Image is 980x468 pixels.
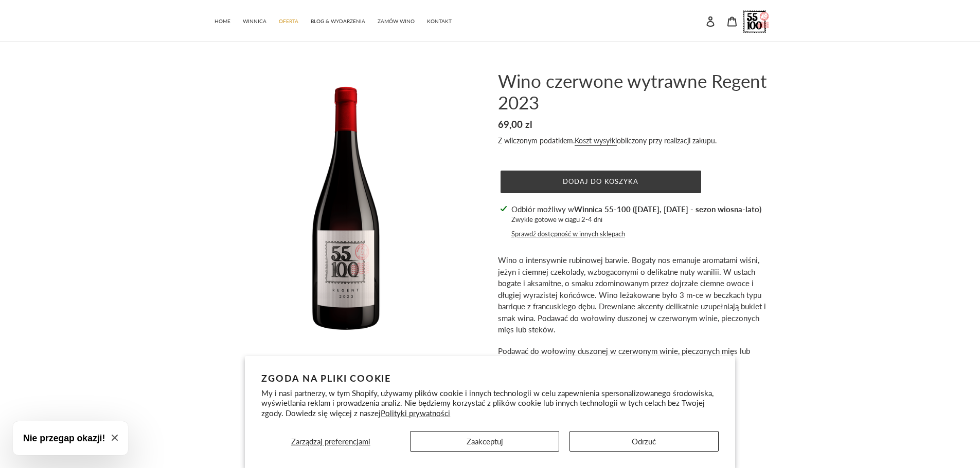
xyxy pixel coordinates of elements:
[574,204,761,214] strong: Winnica 55-100 ([DATE], [DATE] - sezon wiosna-lato)
[378,18,415,25] span: ZAMÓW WINO
[381,408,450,418] a: Polityki prywatności
[311,18,365,25] span: BLOG & WYDARZENIA
[215,18,230,25] span: HOME
[306,13,370,28] a: BLOG & WYDARZENIA
[427,18,452,25] span: KONTAKT
[498,135,771,146] div: Z wliczonym podatkiem. obliczony przy realizacji zakupu.
[279,18,298,25] span: OFERTA
[511,215,761,225] p: Zwykle gotowe w ciągu 2-4 dni
[261,431,400,452] button: Zarządzaj preferencjami
[209,13,236,28] a: HOME
[291,437,370,446] span: Zarządzaj preferencjami
[410,431,559,452] button: Zaakceptuj
[261,388,719,419] p: My i nasi partnerzy, w tym Shopify, używamy plików cookie i innych technologii w celu zapewnienia...
[501,171,701,193] button: Dodaj do koszyka
[563,177,638,185] span: Dodaj do koszyka
[498,118,532,130] span: 69,00 zl
[511,229,625,239] button: Sprawdź dostępność w innych sklepach
[422,13,457,28] a: KONTAKT
[498,70,771,113] h1: Wino czerwone wytrawne Regent 2023
[569,431,719,452] button: Odrzuć
[498,255,766,334] span: Wino o intensywnie rubinowej barwie. Bogaty nos emanuje aromatami wiśni, jeżyn i ciemnej czekolad...
[511,203,761,215] p: Odbiór możliwy w
[243,18,266,25] span: WINNICA
[261,372,719,384] h2: Zgoda na pliki cookie
[575,136,617,146] a: Koszt wysyłki
[274,13,304,28] a: OFERTA
[372,13,420,28] a: ZAMÓW WINO
[238,13,272,28] a: WINNICA
[498,346,750,367] span: Podawać do wołowiny duszonej w czerwonym winie, pieczonych mięs lub steków.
